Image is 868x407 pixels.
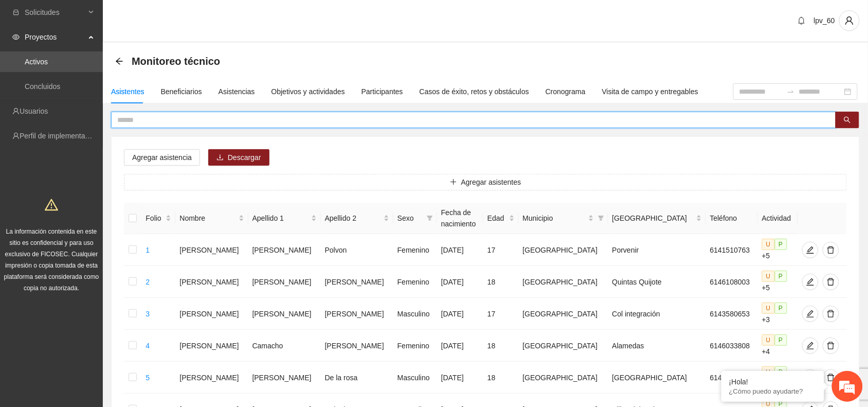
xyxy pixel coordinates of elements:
th: Colonia [608,203,706,234]
span: P [775,303,787,314]
td: 6146107029 [706,362,758,394]
td: Femenino [393,330,437,362]
button: bell [793,12,810,29]
span: U [762,239,775,250]
button: search [836,112,859,128]
td: Masculino [393,362,437,394]
span: delete [823,342,839,350]
div: Minimizar ventana de chat en vivo [169,5,193,30]
span: search [844,116,851,125]
td: [DATE] [437,266,483,298]
td: [PERSON_NAME] [175,266,248,298]
button: edit [802,338,819,354]
td: [PERSON_NAME] [321,298,393,330]
span: Apellido 1 [252,213,309,224]
td: [PERSON_NAME] [321,266,393,298]
span: [GEOGRAPHIC_DATA] [612,213,694,224]
span: P [775,271,787,282]
td: De la rosa [321,362,393,394]
span: delete [823,246,839,254]
button: edit [802,242,819,258]
td: Masculino [393,298,437,330]
td: [GEOGRAPHIC_DATA] [519,266,608,298]
td: [PERSON_NAME] [248,234,321,266]
td: [PERSON_NAME] [248,362,321,394]
span: filter [596,210,606,226]
span: eye [12,33,20,41]
td: 6143580653 [706,298,758,330]
span: Descargar [228,152,261,163]
span: U [762,271,775,282]
span: Apellido 2 [325,213,382,224]
th: Folio [141,203,175,234]
span: plus [450,179,457,187]
span: Estamos en línea. [60,137,142,241]
div: Objetivos y actividades [272,86,345,97]
td: [PERSON_NAME] [175,298,248,330]
td: 6146033808 [706,330,758,362]
button: delete [823,242,839,258]
span: Nombre [179,213,236,224]
td: 6146108003 [706,266,758,298]
td: [DATE] [437,234,483,266]
th: Apellido 1 [248,203,321,234]
span: user [840,16,859,25]
span: to [787,87,795,96]
span: filter [598,215,604,221]
div: Visita de campo y entregables [602,86,698,97]
span: Proyectos [25,27,85,47]
span: arrow-left [115,57,123,65]
th: Fecha de nacimiento [437,203,483,234]
button: edit [802,369,819,386]
th: Teléfono [706,203,758,234]
button: delete [823,338,839,354]
div: Beneficiarios [161,86,202,97]
td: [PERSON_NAME] [175,362,248,394]
th: Edad [483,203,519,234]
div: Participantes [361,86,403,97]
td: Alamedas [608,330,706,362]
th: Actividad [758,203,798,234]
span: Agregar asistentes [461,176,521,188]
td: Femenino [393,234,437,266]
a: Perfil de implementadora [20,132,100,140]
span: download [216,154,224,162]
td: Camacho [248,330,321,362]
td: [GEOGRAPHIC_DATA] [519,298,608,330]
button: delete [823,369,839,386]
p: ¿Cómo puedo ayudarte? [729,387,817,395]
td: Col integración [608,298,706,330]
span: edit [803,246,818,254]
td: [PERSON_NAME] [175,330,248,362]
span: Edad [487,213,507,224]
span: filter [425,210,435,226]
td: [DATE] [437,362,483,394]
td: 18 [483,266,519,298]
div: Cronograma [546,86,586,97]
span: U [762,366,775,378]
td: 17 [483,234,519,266]
td: [PERSON_NAME] [321,330,393,362]
td: [PERSON_NAME] [175,234,248,266]
textarea: Escriba su mensaje y pulse “Intro” [5,281,196,317]
span: inbox [12,9,20,16]
span: delete [823,310,839,318]
button: plusAgregar asistentes [124,174,847,190]
div: Back [115,57,123,66]
button: Agregar asistencia [124,149,200,166]
div: Chatee con nosotros ahora [53,52,173,66]
td: Quintas Quijote [608,266,706,298]
td: +4 [758,330,798,362]
a: Usuarios [20,107,48,115]
td: Femenino [393,266,437,298]
span: P [775,366,787,378]
span: P [775,239,787,250]
td: 17 [483,298,519,330]
td: 18 [483,330,519,362]
a: 4 [146,342,150,350]
td: +3 [758,298,798,330]
span: Agregar asistencia [132,152,192,163]
th: Apellido 2 [321,203,393,234]
button: user [839,10,860,31]
button: edit [802,274,819,290]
